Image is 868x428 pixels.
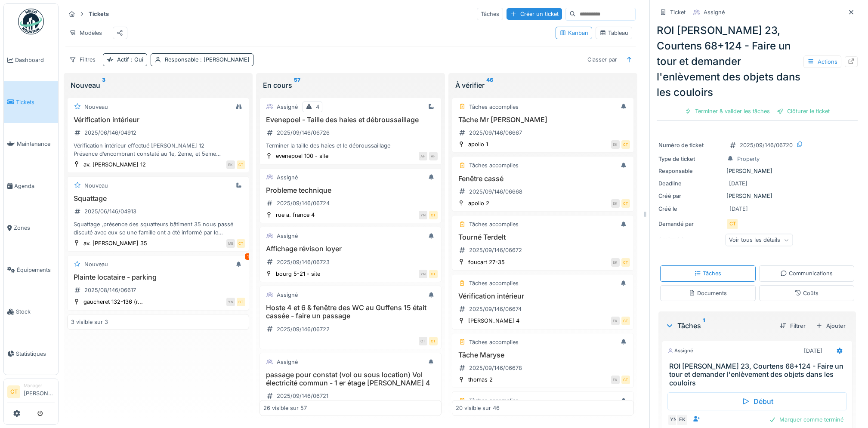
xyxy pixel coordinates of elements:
[263,304,438,320] h3: Hoste 4 et 6 & fenêtre des WC au Guffens 15 était cassée - faire un passage
[681,105,773,117] div: Terminer & valider les tâches
[24,382,55,401] li: [PERSON_NAME]
[429,270,438,278] div: CT
[780,269,833,277] div: Communications
[276,211,315,219] div: rue a. france 4
[658,192,856,200] div: [PERSON_NAME]
[703,320,705,331] sup: 1
[17,266,55,274] span: Équipements
[658,179,723,188] div: Deadline
[16,350,55,358] span: Statistiques
[7,382,55,403] a: CT Manager[PERSON_NAME]
[16,308,55,316] span: Stock
[667,347,693,354] div: Assigné
[469,364,522,372] div: 2025/09/146/06678
[419,270,427,278] div: YN
[676,414,688,426] div: EK
[65,27,106,39] div: Modèles
[665,320,773,331] div: Tâches
[24,382,55,389] div: Manager
[429,337,438,345] div: CT
[611,199,620,208] div: EK
[71,194,245,203] h3: Squattage
[658,167,723,175] div: Responsable
[725,234,793,246] div: Voir tous les détails
[794,289,819,297] div: Coûts
[277,291,298,299] div: Assigné
[226,160,235,169] div: EK
[277,392,328,400] div: 2025/09/146/06721
[15,56,55,64] span: Dashboard
[468,258,505,266] div: foucart 27-35
[559,29,588,37] div: Kanban
[102,80,105,90] sup: 3
[658,192,723,200] div: Créé par
[84,207,136,216] div: 2025/06/146/04913
[468,199,489,207] div: apollo 2
[71,318,108,326] div: 3 visible sur 3
[71,142,245,158] div: Vérification intérieur effectué [PERSON_NAME] 12 Présence d’encombrant constaté au 1e, 2eme, et 5...
[429,211,438,219] div: CT
[4,207,58,249] a: Zones
[4,39,58,81] a: Dashboard
[277,129,330,137] div: 2025/09/146/06726
[277,232,298,240] div: Assigné
[658,167,856,175] div: [PERSON_NAME]
[419,152,427,160] div: AF
[584,53,621,66] div: Classer par
[456,404,500,412] div: 20 visible sur 46
[599,29,628,37] div: Tableau
[226,298,235,306] div: YN
[486,80,493,90] sup: 46
[455,80,630,90] div: À vérifier
[419,211,427,219] div: YN
[621,376,630,384] div: CT
[477,8,503,20] div: Tâches
[468,317,519,325] div: [PERSON_NAME] 4
[316,103,319,111] div: 4
[468,140,488,148] div: apollo 1
[263,404,307,412] div: 26 visible sur 57
[726,218,738,230] div: CT
[429,152,438,160] div: AF
[277,325,330,333] div: 2025/09/146/06722
[263,245,438,253] h3: Affichage révison loyer
[14,224,55,232] span: Zones
[71,116,245,124] h3: Vérification intérieur
[694,269,721,277] div: Tâches
[419,337,427,345] div: CT
[469,161,519,169] div: Tâches accomplies
[85,10,112,18] strong: Tickets
[469,246,522,254] div: 2025/09/146/06672
[198,56,250,63] span: : [PERSON_NAME]
[4,165,58,207] a: Agenda
[83,298,143,306] div: gaucheret 132-136 (r...
[4,81,58,123] a: Tickets
[737,155,760,163] div: Property
[14,182,55,190] span: Agenda
[469,305,522,313] div: 2025/09/146/06674
[245,253,251,260] div: 1
[507,8,562,20] div: Créer un ticket
[17,140,55,148] span: Maintenance
[263,80,438,90] div: En cours
[294,80,300,90] sup: 57
[237,298,245,306] div: CT
[165,55,250,64] div: Responsable
[469,103,519,111] div: Tâches accomplies
[276,152,328,160] div: evenepoel 100 - site
[117,55,143,64] div: Actif
[16,98,55,106] span: Tickets
[611,258,620,267] div: EK
[667,392,847,410] div: Début
[71,273,245,281] h3: Plainte locataire - parking
[263,142,438,150] div: Terminer la taille des haies et le débroussaillage
[669,362,849,387] h3: ROI [PERSON_NAME] 23, Courtens 68+124 - Faire un tour et demander l'enlèvement des objets dans le...
[456,351,630,359] h3: Tâche Maryse
[469,188,522,196] div: 2025/09/146/06668
[276,270,320,278] div: bourg 5-21 - site
[237,239,245,248] div: CT
[4,291,58,333] a: Stock
[469,129,522,137] div: 2025/09/146/06667
[611,317,620,325] div: EK
[670,8,686,16] div: Ticket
